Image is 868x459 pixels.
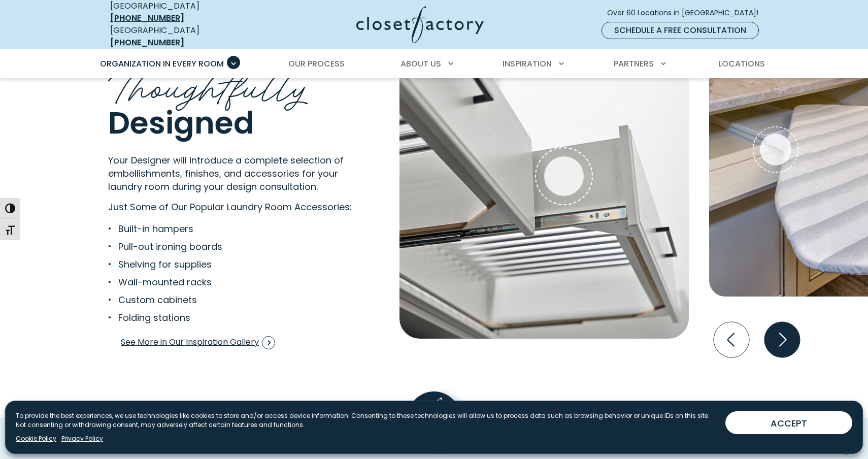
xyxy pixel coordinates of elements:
[356,6,484,43] img: Closet Factory Logo
[100,58,224,70] span: Organization in Every Room
[110,37,184,48] a: [PHONE_NUMBER]
[718,58,765,70] span: Locations
[93,50,775,78] nav: Primary Menu
[108,293,340,307] li: Custom cabinets
[503,58,552,70] span: Inspiration
[16,434,56,443] a: Cookie Policy
[108,311,340,324] li: Folding stations
[607,4,767,22] a: Over 60 Locations in [GEOGRAPHIC_DATA]!
[400,58,441,70] span: About Us
[288,58,345,70] span: Our Process
[108,154,344,193] span: Your Designer will introduce a complete selection of embellishments, finishes, and accessories fo...
[399,35,689,339] img: Concealed drying rack drawers
[607,8,766,18] span: Over 60 Locations in [GEOGRAPHIC_DATA]!
[710,318,753,362] button: Previous slide
[108,275,340,289] li: Wall-mounted racks
[614,58,654,70] span: Partners
[108,257,340,271] li: Shelving for supplies
[108,200,373,214] p: Just Some of Our Popular Laundry Room Accessories:
[108,56,310,112] span: Thoughtfully
[110,24,257,49] div: [GEOGRAPHIC_DATA]
[108,222,340,236] li: Built-in hampers
[725,411,852,434] button: ACCEPT
[120,333,276,353] a: See More in Our Inspiration Gallery
[108,102,254,145] span: Designed
[16,411,717,430] p: To provide the best experiences, we use technologies like cookies to store and/or access device i...
[110,12,184,24] a: [PHONE_NUMBER]
[760,318,804,362] button: Next slide
[121,336,275,349] span: See More in Our Inspiration Gallery
[61,434,103,443] a: Privacy Policy
[602,22,759,39] a: Schedule a Free Consultation
[108,240,340,253] li: Pull-out ironing boards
